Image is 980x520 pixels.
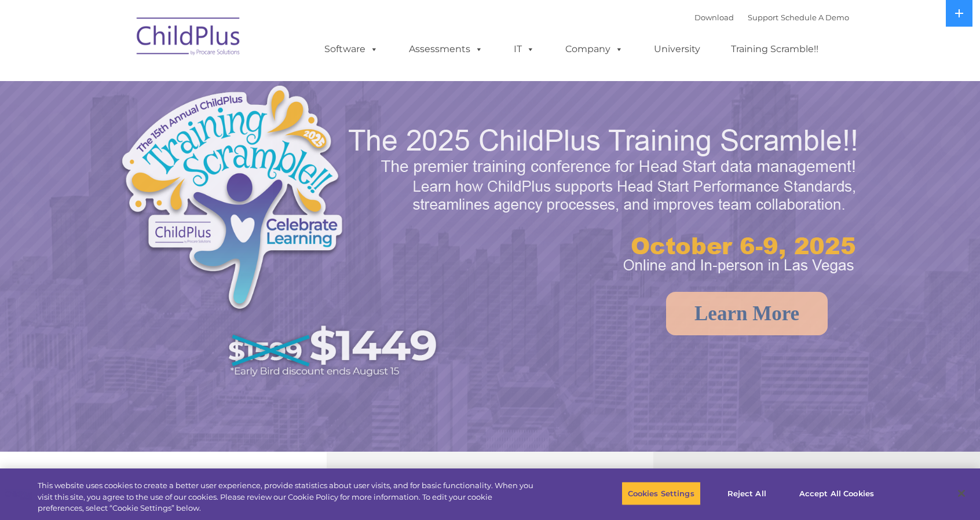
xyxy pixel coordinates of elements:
a: Training Scramble!! [719,38,830,61]
button: Accept All Cookies [793,481,880,506]
button: Close [949,481,974,506]
div: This website uses cookies to create a better user experience, provide statistics about user visit... [38,480,539,514]
a: Software [313,38,390,61]
a: Assessments [397,38,495,61]
button: Cookies Settings [621,481,701,506]
a: Learn More [666,292,828,335]
a: Download [694,13,734,22]
a: Schedule A Demo [781,13,849,22]
button: Reject All [711,481,783,506]
img: ChildPlus by Procare Solutions [131,9,247,67]
a: Support [748,13,778,22]
a: University [642,38,712,61]
font: | [694,13,849,22]
a: Company [554,38,635,61]
a: IT [502,38,546,61]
